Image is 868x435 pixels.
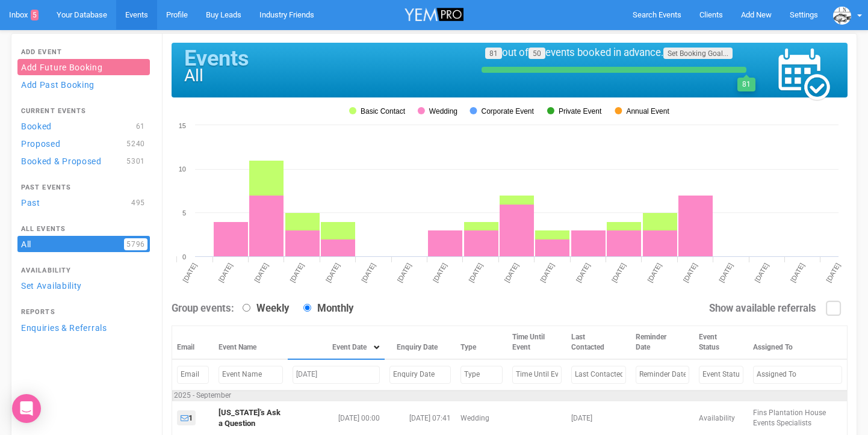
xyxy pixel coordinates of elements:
[172,326,214,360] th: Email
[467,262,484,283] tspan: [DATE]
[694,326,748,360] th: Event Status
[219,366,283,383] input: Filter by Event Name
[184,67,462,85] h1: All
[237,301,289,316] label: Weekly
[17,118,150,134] a: Booked61
[789,262,806,283] tspan: [DATE]
[17,135,150,152] a: Proposed5240
[253,262,270,283] tspan: [DATE]
[243,304,250,312] input: Weekly
[124,138,147,150] span: 5240
[574,262,591,283] tspan: [DATE]
[748,326,848,360] th: Assigned To
[21,49,146,56] h4: Add Event
[631,326,694,360] th: Reminder Date
[297,301,353,316] label: Monthly
[129,197,147,209] span: 495
[288,326,385,360] th: Event Date
[737,78,755,91] div: 81
[17,59,150,75] a: Add Future Booking
[753,262,770,283] tspan: [DATE]
[482,46,736,61] div: out of events booked in advance.
[134,120,147,132] span: 61
[17,236,150,252] a: All5796
[507,326,566,360] th: Time Until Event
[512,366,562,383] input: Filter by Time Until Event
[646,262,663,283] tspan: [DATE]
[633,10,681,19] span: Search Events
[12,394,41,423] div: Open Intercom Messenger
[833,7,851,25] img: data
[17,76,150,93] a: Add Past Booking
[753,366,842,383] input: Filter by Assigned To
[21,267,146,274] h4: Availability
[124,155,147,167] span: 5301
[610,262,627,283] tspan: [DATE]
[825,262,842,283] tspan: [DATE]
[559,107,602,116] tspan: Private Event
[699,366,743,383] input: Filter by Event Status
[179,122,186,129] tspan: 15
[217,262,234,283] tspan: [DATE]
[31,10,39,20] span: 5
[529,48,545,59] a: 50
[699,10,723,19] span: Clients
[385,326,456,360] th: Enquiry Date
[21,108,146,115] h4: Current Events
[214,326,288,360] th: Event Name
[361,107,406,116] tspan: Basic Contact
[181,262,198,283] tspan: [DATE]
[485,48,502,59] a: 81
[741,10,772,19] span: Add New
[179,165,186,173] tspan: 10
[124,238,147,250] span: 5796
[177,410,196,425] a: 1
[636,366,689,383] input: Filter by Reminder Date
[360,262,377,283] tspan: [DATE]
[17,277,150,294] a: Set Availability
[182,209,186,217] tspan: 5
[396,262,413,283] tspan: [DATE]
[460,366,502,383] input: Filter by Type
[182,253,186,261] tspan: 0
[571,366,626,383] input: Filter by Last Contacted
[663,48,733,59] a: Set Booking Goal...
[303,304,311,312] input: Monthly
[17,194,150,211] a: Past495
[293,366,380,383] input: Filter by Event Date
[481,107,534,116] tspan: Corporate Event
[682,262,699,283] tspan: [DATE]
[177,366,209,383] input: Filter by Email
[566,326,631,360] th: Last Contacted
[456,326,507,360] th: Type
[718,262,734,283] tspan: [DATE]
[626,107,669,116] tspan: Annual Event
[21,226,146,233] h4: All Events
[288,262,305,283] tspan: [DATE]
[777,47,831,101] img: events_calendar-47d57c581de8ae7e0d62452d7a588d7d83c6c9437aa29a14e0e0b6a065d91899.png
[184,47,462,71] h1: Events
[172,302,234,314] strong: Group events:
[324,262,341,283] tspan: [DATE]
[21,309,146,316] h4: Reports
[172,390,848,401] td: 2025 - September
[21,184,146,191] h4: Past Events
[429,107,457,116] tspan: Wedding
[17,319,150,336] a: Enquiries & Referrals
[709,302,816,314] strong: Show available referrals
[219,408,281,428] a: [US_STATE]'s Ask a Question
[539,262,556,283] tspan: [DATE]
[432,262,448,283] tspan: [DATE]
[17,153,150,169] a: Booked & Proposed5301
[389,366,451,383] input: Filter by Enquiry Date
[503,262,520,283] tspan: [DATE]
